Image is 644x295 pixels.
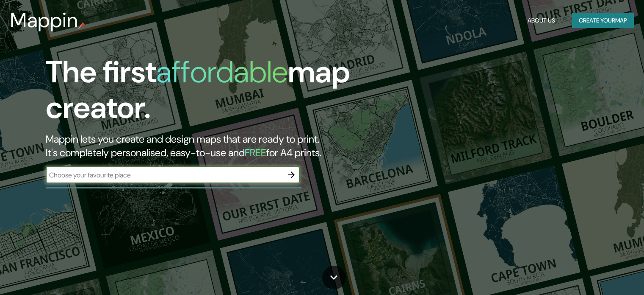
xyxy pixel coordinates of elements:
h1: affordable [156,52,288,92]
h2: Mappin lets you create and design maps that are ready to print. It's completely personalised, eas... [46,132,368,160]
button: Create yourmap [572,13,634,28]
button: About Us [524,13,558,28]
h1: The first map creator. [46,54,368,132]
input: Choose your favourite place [46,170,283,180]
img: mappin-pin [78,22,85,29]
h3: Mappin [10,8,78,32]
h5: FREE [245,146,266,159]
